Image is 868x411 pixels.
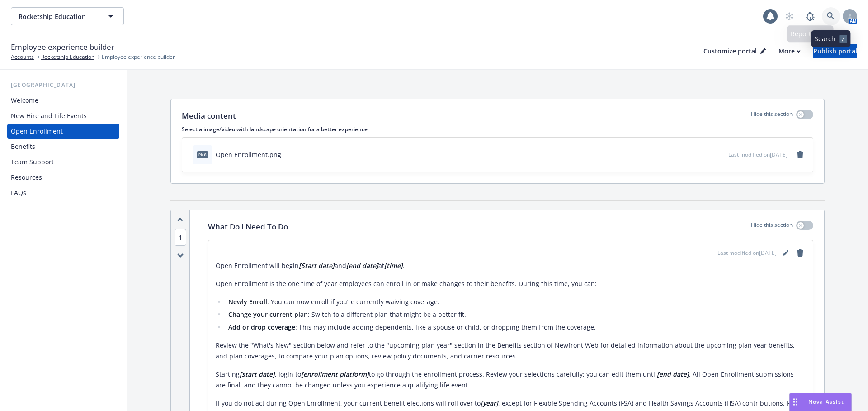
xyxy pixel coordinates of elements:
strong: [enrollment platform] [301,370,369,378]
a: remove [795,248,806,258]
li: : You can now enroll if you’re currently waiving coverage. [226,296,806,307]
a: Report a Bug [801,7,819,25]
span: Nova Assist [808,398,844,406]
a: New Hire and Life Events [7,109,119,123]
li: : Switch to a different plan that might be a better fit. [226,309,806,320]
div: FAQs [11,186,26,200]
p: What Do I Need To Do [208,221,288,233]
span: 1 [175,229,186,246]
a: Resources [7,170,119,185]
p: Open Enrollment will begin and at . [216,260,806,271]
button: 1 [175,233,186,242]
button: preview file [717,150,725,159]
a: Team Support [7,155,119,169]
a: Search [822,7,840,25]
li: : This may include adding dependents, like a spouse or child, or dropping them from the coverage. [226,322,806,333]
div: Resources [11,170,42,185]
button: Nova Assist [789,393,852,411]
a: Open Enrollment [7,124,119,139]
div: Publish portal [813,44,857,58]
div: Welcome [11,93,38,108]
p: Hide this section [751,221,793,233]
div: Open Enrollment.png [216,150,281,159]
div: Open Enrollment [11,124,63,139]
p: Starting , login to to go through the enrollment process. Review your selections carefully; you c... [216,369,806,391]
strong: [time] [384,261,403,270]
span: Employee experience builder [11,41,114,53]
a: Benefits [7,139,119,154]
strong: [start date] [240,370,275,378]
div: Drag to move [790,393,801,411]
strong: [end date] [657,370,689,378]
strong: [end date] [346,261,378,270]
strong: [Start date] [299,261,335,270]
a: Welcome [7,93,119,108]
p: Hide this section [751,110,793,122]
button: Rocketship Education [11,7,124,25]
button: download file [702,150,709,159]
a: Start snowing [780,7,798,25]
div: [GEOGRAPHIC_DATA] [7,81,119,90]
button: More [768,44,811,58]
span: Last modified on [DATE] [717,249,777,257]
span: Rocketship Education [19,12,97,21]
div: More [778,44,801,58]
strong: Add or drop coverage [228,323,295,331]
a: remove [795,149,806,160]
a: FAQs [7,186,119,200]
a: editPencil [780,248,791,258]
div: New Hire and Life Events [11,109,87,123]
div: Customize portal [703,44,766,58]
p: Review the "What's New" section below and refer to the "upcoming plan year" section in the Benefi... [216,340,806,362]
a: Rocketship Education [41,53,94,61]
span: Last modified on [DATE] [728,151,788,158]
strong: [year] [481,399,498,407]
button: Customize portal [703,44,766,58]
strong: Newly Enroll [228,297,267,306]
strong: Change your current plan [228,310,308,319]
p: Select a image/video with landscape orientation for a better experience [182,125,813,133]
div: Benefits [11,139,35,154]
p: Media content [182,110,236,122]
div: Team Support [11,155,54,169]
button: Publish portal [813,44,857,58]
p: Open Enrollment is the one time of year employees can enroll in or make changes to their benefits... [216,278,806,289]
span: png [197,151,208,158]
a: Accounts [11,53,34,61]
span: Employee experience builder [102,53,175,61]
